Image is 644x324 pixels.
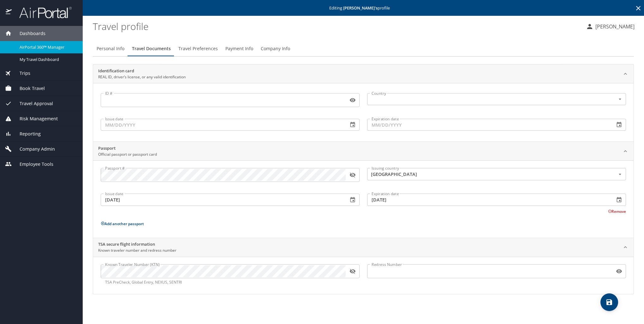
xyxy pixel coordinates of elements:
[367,119,610,131] input: MM/DD/YYYY
[93,41,634,56] div: Profile
[12,130,41,137] span: Reporting
[98,152,157,157] p: Official passport or passport card
[261,45,290,53] span: Company Info
[583,21,637,32] button: [PERSON_NAME]
[178,45,218,53] span: Travel Preferences
[93,16,581,36] h1: Travel profile
[12,161,53,168] span: Employee Tools
[98,248,176,253] p: Known traveler number and redress number
[12,115,58,122] span: Risk Management
[12,100,53,107] span: Travel Approval
[12,70,30,77] span: Trips
[616,171,624,178] button: Open
[97,45,124,53] span: Personal Info
[98,74,186,80] p: REAL ID, driver’s license, or any valid identification
[593,23,635,30] p: [PERSON_NAME]
[12,30,45,37] span: Dashboards
[101,221,144,226] button: Add another passport
[225,45,253,53] span: Payment Info
[6,6,12,19] img: icon-airportal.png
[343,5,378,11] strong: [PERSON_NAME] 's
[616,95,624,103] button: Open
[93,83,634,141] div: Identification cardREAL ID, driver’s license, or any valid identification
[93,238,634,257] div: TSA secure flight informationKnown traveler number and redress number
[93,64,634,83] div: Identification cardREAL ID, driver’s license, or any valid identification
[98,68,186,74] h2: Identification card
[98,145,157,152] h2: Passport
[101,194,343,206] input: MM/DD/YYYY
[12,85,45,92] span: Book Travel
[105,279,355,285] p: TSA PreCheck, Global Entry, NEXUS, SENTRI
[93,160,634,237] div: PassportOfficial passport or passport card
[93,142,634,161] div: PassportOfficial passport or passport card
[12,146,55,153] span: Company Admin
[367,194,610,206] input: MM/DD/YYYY
[20,44,75,50] span: AirPortal 360™ Manager
[12,6,72,19] img: airportal-logo.png
[85,6,642,10] p: Editing profile
[600,293,618,311] button: save
[20,57,75,63] span: My Travel Dashboard
[132,45,171,53] span: Travel Documents
[98,241,176,248] h2: TSA secure flight information
[93,257,634,294] div: TSA secure flight informationKnown traveler number and redress number
[608,209,626,214] button: Remove
[101,119,343,131] input: MM/DD/YYYY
